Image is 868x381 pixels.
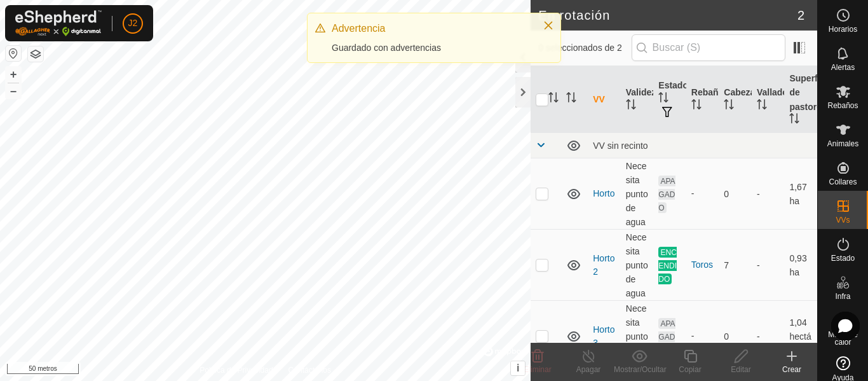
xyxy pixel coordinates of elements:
[200,366,273,375] font: Política de Privacidad
[517,363,519,373] font: i
[724,331,729,342] font: 0
[691,87,724,97] font: Rebaño
[782,365,801,374] font: Crear
[757,331,760,342] font: -
[797,8,804,22] font: 2
[6,67,21,82] button: +
[593,94,605,104] font: VV
[724,189,729,199] font: 0
[829,25,857,34] font: Horarios
[626,303,648,370] font: Necesita punto de agua
[658,80,688,90] font: Estado
[538,43,622,53] font: 0 seleccionados de 2
[626,161,648,228] font: Necesita punto de agua
[658,319,675,354] font: APAGADO
[829,177,857,186] font: Collares
[28,46,43,62] button: Capas del Mapa
[658,247,677,283] font: ENCENDIDO
[626,232,648,298] font: Necesita punto de agua
[332,23,386,34] font: Advertencia
[332,43,441,53] font: Guardado con advertencias
[614,365,667,374] font: Mostrar/Ocultar
[836,216,850,225] font: VVs
[576,365,601,374] font: Apagar
[10,84,17,97] font: –
[200,364,273,376] a: Política de Privacidad
[626,87,656,97] font: Validez
[128,18,138,28] font: J2
[593,253,614,277] a: Horto 2
[831,254,855,263] font: Estado
[691,101,702,111] p-sorticon: Activar para ordenar
[724,87,760,97] font: Cabezas
[757,260,760,270] font: -
[539,17,557,34] button: Cerca
[10,67,17,81] font: +
[288,366,331,375] font: Contáctanos
[835,292,850,301] font: Infra
[6,46,21,61] button: Restablecer mapa
[757,101,767,111] p-sorticon: Activar para ordenar
[724,260,729,270] font: 7
[691,188,695,198] font: -
[827,139,858,148] font: Animales
[593,141,648,151] font: VV sin recinto
[789,182,806,206] font: 1,67 ha
[658,94,668,104] p-sorticon: Activar para ordenar
[831,63,855,72] font: Alertas
[827,101,858,110] font: Rebaños
[789,253,806,277] font: 0,93 ha
[626,101,636,111] p-sorticon: Activar para ordenar
[828,330,858,347] font: Mapa de calor
[789,317,811,356] font: 1,04 hectáreas
[632,34,785,61] input: Buscar (S)
[538,8,610,22] font: En rotación
[731,365,750,374] font: Editar
[757,87,788,97] font: Vallado
[593,188,614,198] a: Horto
[658,176,675,212] font: APAGADO
[524,365,551,374] font: Eliminar
[691,331,695,341] font: -
[593,324,614,348] a: Horto 3
[789,115,799,125] p-sorticon: Activar para ordenar
[511,361,525,375] button: i
[679,365,701,374] font: Copiar
[724,101,734,111] p-sorticon: Activar para ordenar
[789,73,832,111] font: Superficie de pastoreo
[566,94,576,104] p-sorticon: Activar para ordenar
[15,10,102,36] img: Logotipo de Gallagher
[757,189,760,199] font: -
[691,260,713,270] font: Toros
[548,94,559,104] p-sorticon: Activar para ordenar
[6,83,21,99] button: –
[288,364,331,376] a: Contáctanos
